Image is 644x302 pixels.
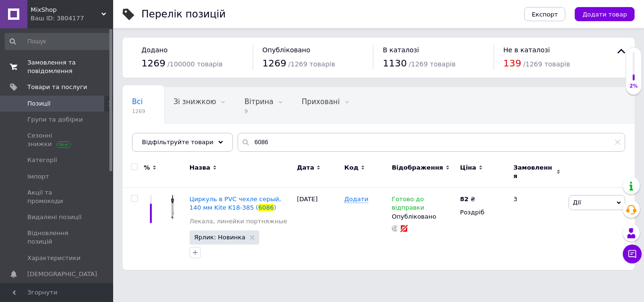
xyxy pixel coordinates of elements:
[144,163,150,172] span: %
[31,6,101,14] span: MixShop
[258,204,274,211] span: 6086
[141,9,226,19] div: Перелік позицій
[532,11,558,18] span: Експорт
[575,7,635,21] button: Додати товар
[27,229,87,246] span: Відновлення позицій
[27,172,49,181] span: Імпорт
[263,57,287,69] span: 1269
[27,58,87,75] span: Замовлення та повідомлення
[383,46,419,54] span: В каталозі
[392,196,424,214] span: Готово до відправки
[504,46,550,54] span: Не в каталозі
[295,188,342,270] div: [DATE]
[190,196,281,211] span: Циркуль в PVC чехле серый, 140 мм Kite K18-385 (
[409,60,455,68] span: / 1269 товарів
[392,163,443,172] span: Відображення
[626,83,641,90] div: 2%
[160,195,185,220] img: Циркуль в PVC чехле серый, 140 мм Kite K18-385 (6086)
[27,188,87,205] span: Акції та промокоди
[244,108,273,115] span: 9
[27,83,87,91] span: Товари та послуги
[27,213,82,221] span: Видалені позиції
[173,98,216,106] span: Зі знижкою
[27,131,87,148] span: Сезонні знижки
[27,99,50,108] span: Позиції
[238,133,625,152] input: Пошук по назві позиції, артикулу і пошуковим запитам
[274,204,276,211] span: )
[523,60,570,68] span: / 1269 товарів
[297,163,314,172] span: Дата
[383,57,407,69] span: 1130
[132,108,145,115] span: 1269
[190,196,281,211] a: Циркуль в PVC чехле серый, 140 мм Kite K18-385 (6086)
[31,14,113,23] div: Ваш ID: 3804177
[344,196,368,203] span: Додати
[460,208,505,217] div: Роздріб
[513,163,554,180] span: Замовлення
[142,139,214,146] span: Відфільтруйте товари
[623,245,642,263] button: Чат з покупцем
[460,196,469,203] b: 82
[141,57,165,69] span: 1269
[141,46,167,54] span: Додано
[27,156,57,164] span: Категорії
[167,60,223,68] span: / 100000 товарів
[344,163,358,172] span: Код
[582,11,627,18] span: Додати товар
[504,57,521,69] span: 139
[460,163,476,172] span: Ціна
[302,98,340,106] span: Приховані
[190,217,287,226] a: Лекала, линейки портняжные
[132,133,181,142] span: Опубліковані
[392,212,455,221] div: Опубліковано
[5,33,111,50] input: Пошук
[289,60,335,68] span: / 1269 товарів
[508,188,566,270] div: 3
[190,163,210,172] span: Назва
[194,234,246,240] span: Ярлик: Новинка
[27,115,83,124] span: Групи та добірки
[460,195,475,204] div: ₴
[263,46,311,54] span: Опубліковано
[524,7,566,21] button: Експорт
[244,98,273,106] span: Вітрина
[27,270,97,278] span: [DEMOGRAPHIC_DATA]
[573,199,581,206] span: Дії
[132,98,143,106] span: Всі
[27,254,81,262] span: Характеристики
